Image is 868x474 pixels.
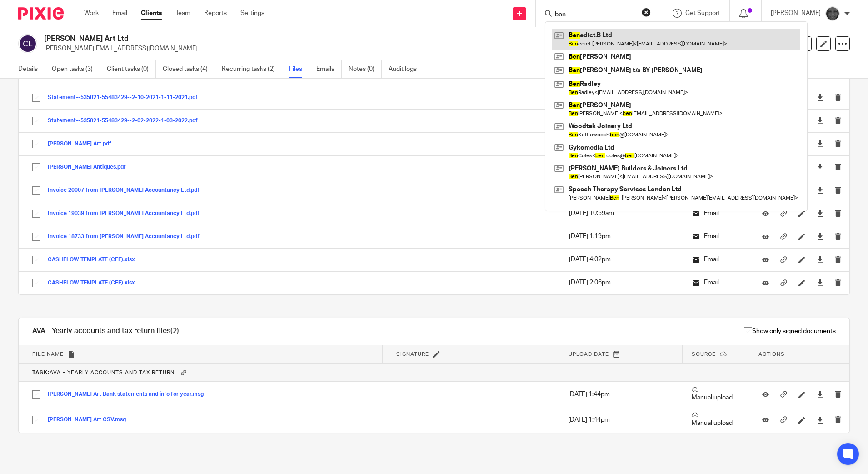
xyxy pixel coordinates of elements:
[349,60,382,78] a: Notes (0)
[52,60,100,78] a: Open tasks (3)
[817,162,823,171] a: Download
[18,34,37,53] img: svg%3E
[692,386,740,402] p: Manual upload
[569,278,674,287] p: [DATE] 2:06pm
[642,8,651,17] button: Clear
[32,370,50,375] b: Task:
[48,164,133,170] button: [PERSON_NAME] Antiques.pdf
[316,60,342,78] a: Emails
[48,95,205,101] button: Statement--535021-55483429--2-10-2021-1-11-2021.pdf
[48,417,133,423] button: [PERSON_NAME] Art CSV.msg
[32,352,64,357] span: File name
[389,60,424,78] a: Audit logs
[18,60,45,78] a: Details
[692,412,740,428] p: Manual upload
[817,139,823,148] a: Download
[112,9,127,18] a: Email
[825,6,840,21] img: Snapchat-1387757528.jpg
[693,209,740,218] p: Email
[204,9,227,18] a: Reports
[170,327,179,334] span: (2)
[48,257,142,263] button: CASHFLOW TEMPLATE (CFF).xlsx
[817,93,823,102] a: Download
[692,352,716,357] span: Source
[569,209,674,218] p: [DATE] 10:59am
[48,391,210,398] button: [PERSON_NAME] Art Bank statements and info for year.msg
[28,135,45,153] input: Select
[569,255,674,264] p: [DATE] 4:02pm
[175,9,190,18] a: Team
[48,280,142,286] button: CASHFLOW TEMPLATE (CFF).xlsx
[817,255,823,264] a: Download
[569,232,674,241] p: [DATE] 1:19pm
[28,182,45,199] input: Select
[817,232,823,241] a: Download
[554,11,636,19] input: Search
[28,251,45,269] input: Select
[744,327,836,336] span: Show only signed documents
[18,7,64,20] img: Pixie
[569,352,609,357] span: Upload date
[32,326,179,336] h1: AVA - Yearly accounts and tax return files
[817,185,823,195] a: Download
[48,141,118,147] button: [PERSON_NAME] Art.pdf
[817,116,823,125] a: Download
[28,89,45,106] input: Select
[28,386,45,403] input: Select
[693,255,740,264] p: Email
[28,411,45,429] input: Select
[222,60,282,78] a: Recurring tasks (2)
[771,9,821,18] p: [PERSON_NAME]
[685,10,720,16] span: Get Support
[48,187,206,194] button: Invoice 20007 from [PERSON_NAME] Accountancy Ltd.pdf
[693,278,740,287] p: Email
[817,415,823,424] a: Download
[28,205,45,222] input: Select
[817,390,823,399] a: Download
[32,370,175,375] span: AVA - Yearly accounts and tax return
[568,390,673,399] p: [DATE] 1:44pm
[693,232,740,241] p: Email
[107,60,156,78] a: Client tasks (0)
[44,44,726,53] p: [PERSON_NAME][EMAIL_ADDRESS][DOMAIN_NAME]
[141,9,162,18] a: Clients
[817,209,823,218] a: Download
[44,34,590,44] h2: [PERSON_NAME] Art Ltd
[240,9,264,18] a: Settings
[817,278,823,287] a: Download
[84,9,99,18] a: Work
[48,210,206,217] button: Invoice 19039 from [PERSON_NAME] Accountancy Ltd.pdf
[396,352,429,357] span: Signature
[48,234,206,240] button: Invoice 18733 from [PERSON_NAME] Accountancy Ltd.pdf
[48,118,205,124] button: Statement--535021-55483429--2-02-2022-1-03-2022.pdf
[28,228,45,245] input: Select
[289,60,309,78] a: Files
[568,415,673,424] p: [DATE] 1:44pm
[163,60,215,78] a: Closed tasks (4)
[28,112,45,130] input: Select
[28,159,45,176] input: Select
[758,352,785,357] span: Actions
[28,274,45,292] input: Select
